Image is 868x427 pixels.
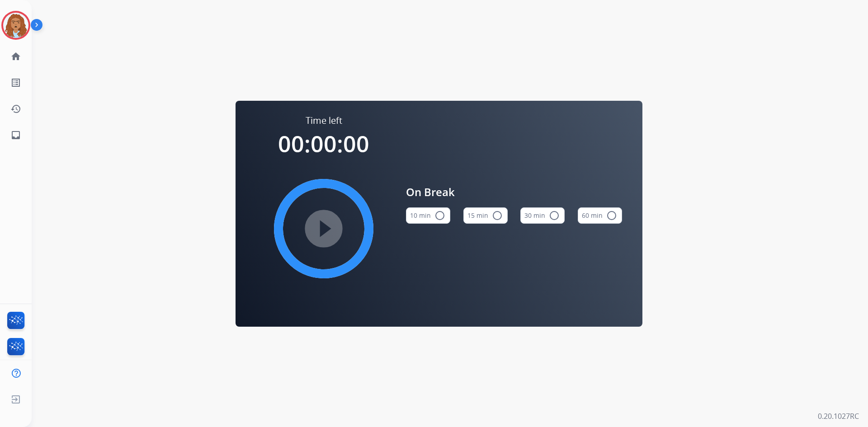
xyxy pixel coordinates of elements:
p: 0.20.1027RC [818,411,859,422]
button: 10 min [406,207,450,224]
mat-icon: inbox [10,130,21,141]
mat-icon: radio_button_unchecked [549,210,560,221]
button: 60 min [578,207,622,224]
mat-icon: radio_button_unchecked [606,210,617,221]
button: 30 min [520,207,565,224]
img: avatar [3,13,28,38]
button: 15 min [463,207,508,224]
span: Time left [306,114,342,127]
mat-icon: radio_button_unchecked [434,210,445,221]
span: On Break [406,184,622,200]
span: 00:00:00 [278,128,369,159]
mat-icon: list_alt [10,77,21,88]
mat-icon: radio_button_unchecked [492,210,503,221]
mat-icon: history [10,103,21,114]
mat-icon: home [10,51,21,62]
